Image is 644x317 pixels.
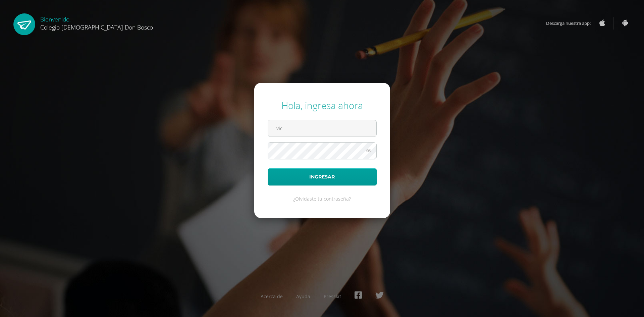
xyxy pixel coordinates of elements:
[546,17,597,30] span: Descarga nuestra app:
[40,23,153,31] span: Colegio [DEMOGRAPHIC_DATA] Don Bosco
[268,168,377,186] button: Ingresar
[261,293,283,300] a: Acerca de
[268,99,377,112] div: Hola, ingresa ahora
[268,120,376,137] input: Correo electrónico o usuario
[293,196,351,202] a: ¿Olvidaste tu contraseña?
[324,293,341,300] a: Presskit
[296,293,310,300] a: Ayuda
[40,13,153,31] div: Bienvenido,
